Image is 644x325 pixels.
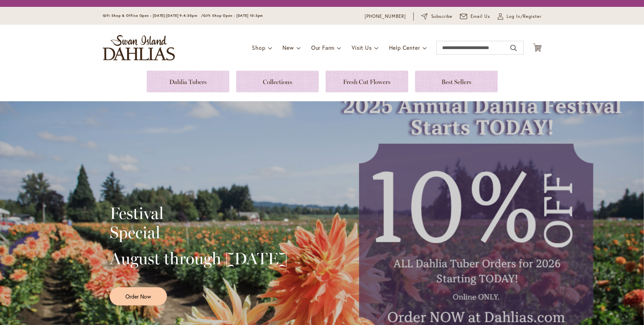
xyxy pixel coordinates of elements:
h2: Festival Special [110,204,288,242]
span: Subscribe [431,13,453,20]
span: Gift Shop & Office Open - [DATE]-[DATE] 9-4:30pm / [103,13,204,18]
span: Gift Shop Open - [DATE] 10-3pm [203,13,263,18]
span: Help Center [389,44,420,51]
a: Subscribe [421,13,452,20]
span: Email Us [471,13,490,20]
span: New [282,44,294,51]
a: Log In/Register [498,13,542,20]
span: Log In/Register [507,13,542,20]
a: Email Us [460,13,490,20]
span: Shop [252,44,265,51]
button: Search [510,43,517,54]
span: Order Now [125,292,151,300]
h2: August through [DATE] [110,249,288,268]
a: Order Now [110,287,167,305]
span: Visit Us [352,44,372,51]
span: Our Farm [311,44,335,51]
a: [PHONE_NUMBER] [365,13,406,20]
a: store logo [103,35,175,60]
